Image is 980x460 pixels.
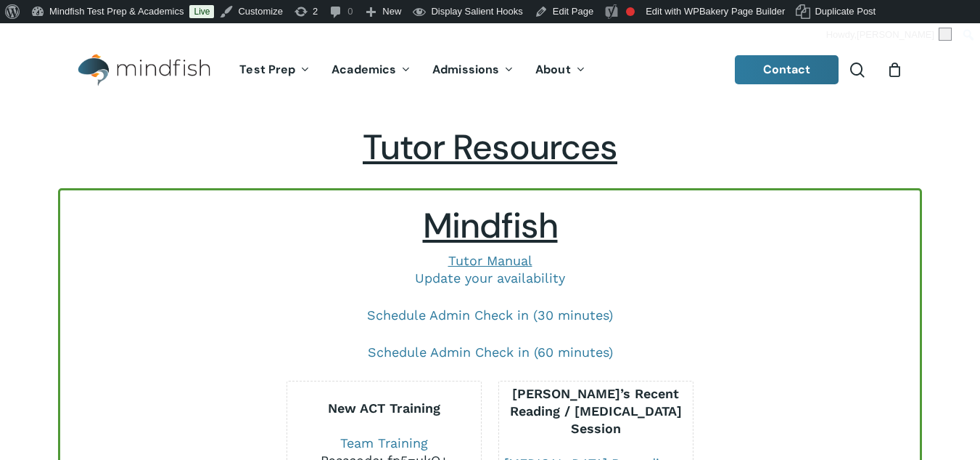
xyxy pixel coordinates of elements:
[524,64,596,76] a: About
[368,344,613,360] a: Schedule Admin Check in (60 minutes)
[432,62,499,77] span: Admissions
[510,386,682,436] b: [PERSON_NAME]’s Recent Reading / [MEDICAL_DATA] Session
[363,124,617,170] span: Tutor Resources
[239,62,295,77] span: Test Prep
[448,253,532,268] a: Tutor Manual
[340,435,428,451] a: Team Training
[321,64,421,76] a: Academics
[58,43,922,97] header: Main Menu
[332,62,396,77] span: Academics
[763,62,811,77] span: Contact
[328,400,440,416] b: New ACT Training
[228,43,596,97] nav: Main Menu
[421,64,524,76] a: Admissions
[535,62,571,77] span: About
[857,29,934,40] span: [PERSON_NAME]
[821,23,958,47] a: Howdy,
[423,203,558,249] span: Mindfish
[735,55,839,84] a: Contact
[189,5,214,18] a: Live
[228,64,321,76] a: Test Prep
[367,307,613,323] a: Schedule Admin Check in (30 minutes)
[415,270,565,286] a: Update your availability
[626,7,635,16] div: Focus keyphrase not set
